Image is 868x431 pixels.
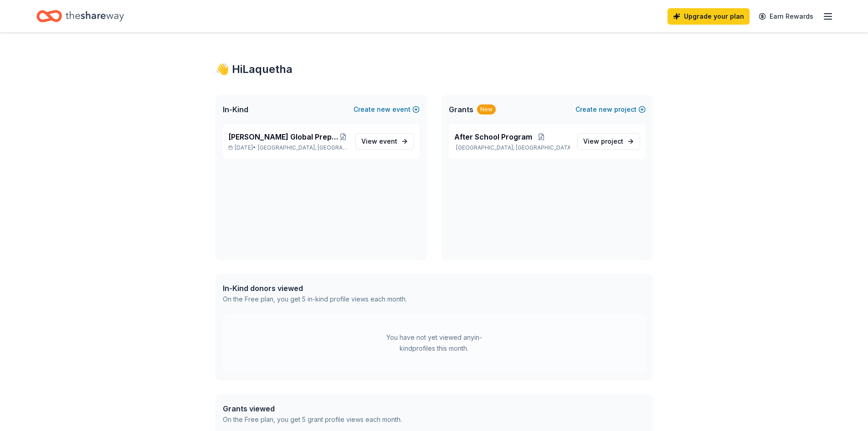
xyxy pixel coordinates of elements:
[228,131,339,142] span: [PERSON_NAME] Global Prep Academy at [PERSON_NAME]
[449,104,473,115] span: Grants
[454,131,532,142] span: After School Program
[575,104,646,115] button: Createnewproject
[361,136,397,147] span: View
[377,332,491,354] div: You have not yet viewed any in-kind profiles this month.
[228,144,348,151] p: [DATE] •
[223,414,402,425] div: On the Free plan, you get 5 grant profile views each month.
[216,62,653,77] div: 👋 Hi Laquetha
[577,133,640,150] a: View project
[223,403,402,414] div: Grants viewed
[223,104,248,115] span: In-Kind
[36,5,124,27] a: Home
[223,283,407,294] div: In-Kind donors viewed
[477,104,496,114] div: New
[258,144,348,151] span: [GEOGRAPHIC_DATA], [GEOGRAPHIC_DATA]
[583,136,623,147] span: View
[599,104,612,115] span: new
[454,144,570,151] p: [GEOGRAPHIC_DATA], [GEOGRAPHIC_DATA]
[377,104,390,115] span: new
[601,137,623,145] span: project
[355,133,414,150] a: View event
[354,104,420,115] button: Createnewevent
[753,8,819,25] a: Earn Rewards
[379,137,397,145] span: event
[668,8,750,25] a: Upgrade your plan
[223,294,407,305] div: On the Free plan, you get 5 in-kind profile views each month.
